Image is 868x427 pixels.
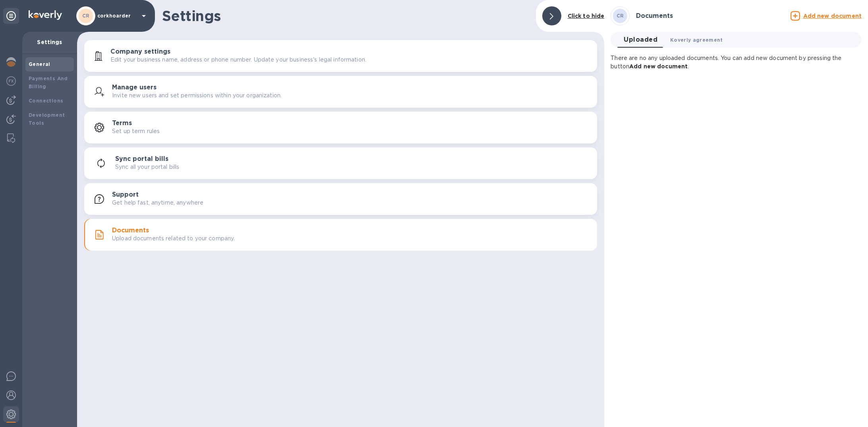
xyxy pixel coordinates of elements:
[29,10,62,20] img: Logo
[617,13,624,19] b: CR
[112,234,235,243] p: Upload documents related to your company.
[29,75,68,89] b: Payments And Billing
[803,13,862,19] u: Add new document
[636,12,673,20] h3: Documents
[112,191,139,199] h3: Support
[110,48,170,56] h3: Company settings
[112,127,160,135] p: Set up term rules
[112,199,203,207] p: Get help fast, anytime, anywhere
[115,163,179,171] p: Sync all your portal bills
[690,108,868,427] iframe: Chat Widget
[112,227,149,234] h3: Documents
[611,54,862,71] p: There are no any uploaded documents. You can add new document by pressing the button .
[29,98,63,104] b: Connections
[84,112,597,143] button: TermsSet up term rules
[112,120,132,127] h3: Terms
[29,38,71,46] p: Settings
[112,84,157,91] h3: Manage users
[568,13,605,19] b: Click to hide
[29,61,50,67] b: General
[115,155,168,163] h3: Sync portal bills
[84,183,597,215] button: SupportGet help fast, anytime, anywhere
[84,147,597,179] button: Sync portal billsSync all your portal bills
[97,13,137,19] p: corkhoarder
[6,76,16,86] img: Foreign exchange
[84,40,597,72] button: Company settingsEdit your business name, address or phone number. Update your business's legal in...
[110,56,366,64] p: Edit your business name, address or phone number. Update your business's legal information.
[162,8,530,24] h1: Settings
[82,13,90,19] b: CR
[112,91,282,100] p: Invite new users and set permissions within your organization.
[29,112,65,126] b: Development Tools
[629,63,688,70] b: Add new document
[624,34,657,45] span: Uploaded
[670,36,723,44] span: Koverly agreement
[84,219,597,251] button: DocumentsUpload documents related to your company.
[84,76,597,108] button: Manage usersInvite new users and set permissions within your organization.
